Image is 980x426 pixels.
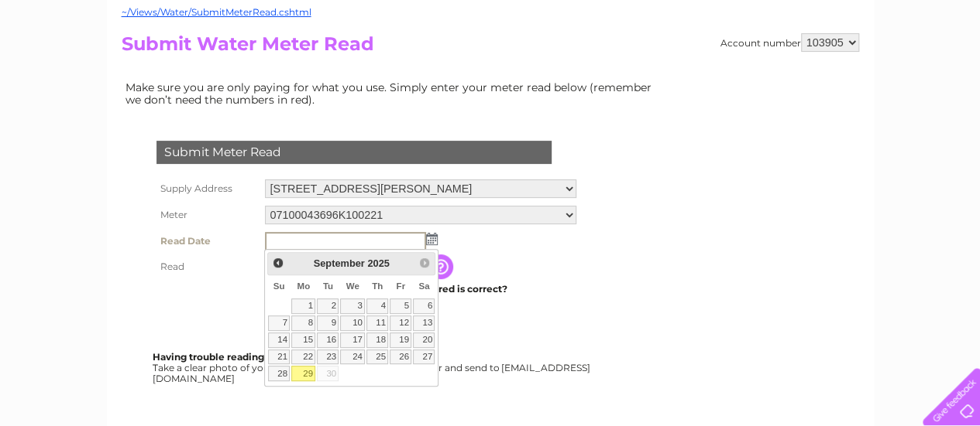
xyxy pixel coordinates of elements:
[272,257,284,269] span: Prev
[929,66,965,77] a: Log out
[156,141,552,164] div: Submit Meter Read
[413,332,435,348] a: 20
[268,332,290,348] a: 14
[291,315,315,331] a: 8
[268,315,290,331] a: 7
[340,349,365,365] a: 24
[877,66,915,77] a: Contact
[317,332,339,348] a: 16
[291,366,315,381] a: 29
[366,332,388,348] a: 18
[390,298,411,314] a: 5
[688,8,795,27] a: 0333 014 3131
[367,257,389,269] span: 2025
[396,281,405,291] span: Friday
[340,332,365,348] a: 17
[366,349,388,365] a: 25
[707,66,737,77] a: Water
[153,176,261,202] th: Supply Address
[122,77,664,110] td: Make sure you are only paying for what you use. Simply enter your meter read below (remember we d...
[746,66,780,77] a: Energy
[314,257,365,269] span: September
[390,315,411,331] a: 12
[297,281,310,291] span: Monday
[340,315,365,331] a: 10
[153,228,261,254] th: Read Date
[122,6,311,18] a: ~/Views/Water/SubmitMeterRead.cshtml
[372,281,383,291] span: Thursday
[125,9,857,75] div: Clear Business is a trading name of Verastar Limited (registered in [GEOGRAPHIC_DATA] No. 3667643...
[426,233,438,245] img: ...
[366,315,388,331] a: 11
[390,332,411,348] a: 19
[273,281,285,291] span: Sunday
[845,66,868,77] a: Blog
[122,33,859,63] h2: Submit Water Meter Read
[428,254,456,279] input: Information
[153,351,326,363] b: Having trouble reading your meter?
[291,332,315,348] a: 15
[323,281,333,291] span: Tuesday
[789,66,836,77] a: Telecoms
[413,298,435,314] a: 6
[153,202,261,228] th: Meter
[291,298,315,314] a: 1
[413,349,435,365] a: 27
[413,315,435,331] a: 13
[268,349,290,365] a: 21
[34,40,113,87] img: logo.png
[291,349,315,365] a: 22
[340,298,365,314] a: 3
[366,298,388,314] a: 4
[390,349,411,365] a: 26
[153,254,261,279] th: Read
[268,366,290,381] a: 28
[153,352,593,383] div: Take a clear photo of your readings, tell us which supply it's for and send to [EMAIL_ADDRESS][DO...
[317,298,339,314] a: 2
[270,254,287,272] a: Prev
[720,33,859,52] div: Account number
[261,279,580,299] td: Are you sure the read you have entered is correct?
[418,281,429,291] span: Saturday
[346,281,359,291] span: Wednesday
[317,315,339,331] a: 9
[317,349,339,365] a: 23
